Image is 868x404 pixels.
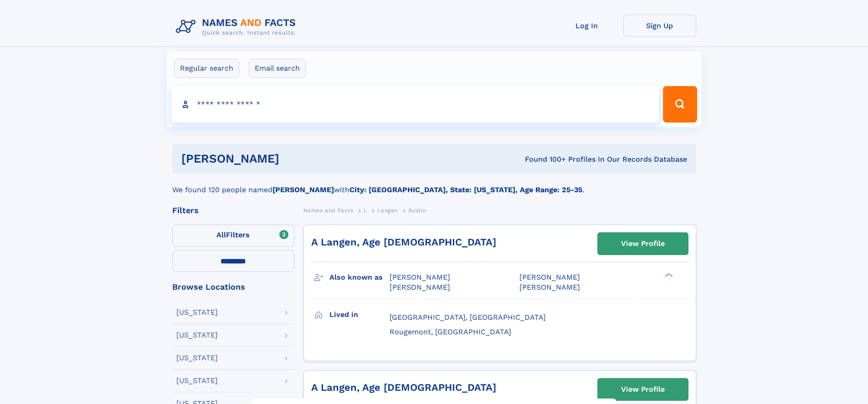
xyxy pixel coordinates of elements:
[364,207,367,214] span: L
[311,382,496,393] a: A Langen, Age [DEMOGRAPHIC_DATA]
[176,354,218,362] div: [US_STATE]
[329,307,390,322] h3: Lived in
[519,283,580,291] span: [PERSON_NAME]
[663,86,697,123] button: Search Button
[303,205,354,216] a: Names and Facts
[550,15,623,37] a: Log In
[311,236,496,248] a: A Langen, Age [DEMOGRAPHIC_DATA]
[598,233,688,255] a: View Profile
[390,283,450,291] span: [PERSON_NAME]
[172,15,303,39] img: Logo Names and Facts
[172,283,294,291] div: Browse Locations
[349,185,582,194] b: City: [GEOGRAPHIC_DATA], State: [US_STATE], Age Range: 25-35
[364,205,367,216] a: L
[377,205,398,216] a: Langen
[519,273,580,281] span: [PERSON_NAME]
[176,309,218,316] div: [US_STATE]
[272,185,334,194] b: [PERSON_NAME]
[172,225,294,246] label: Filters
[663,272,673,278] div: ❯
[621,233,665,254] div: View Profile
[390,313,546,322] span: [GEOGRAPHIC_DATA], [GEOGRAPHIC_DATA]
[377,207,398,214] span: Langen
[408,207,426,214] span: Austin
[621,379,665,400] div: View Profile
[249,59,306,78] label: Email search
[402,154,687,164] div: Found 100+ Profiles In Our Records Database
[176,332,218,339] div: [US_STATE]
[216,230,226,239] span: All
[390,273,450,281] span: [PERSON_NAME]
[172,174,696,195] div: We found 120 people named with .
[174,59,239,78] label: Regular search
[172,206,294,215] div: Filters
[176,377,218,384] div: [US_STATE]
[598,378,688,400] a: View Profile
[171,86,659,123] input: search input
[329,270,390,285] h3: Also known as
[623,15,696,37] a: Sign Up
[181,153,402,164] h1: [PERSON_NAME]
[390,327,511,336] span: Rougemont, [GEOGRAPHIC_DATA]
